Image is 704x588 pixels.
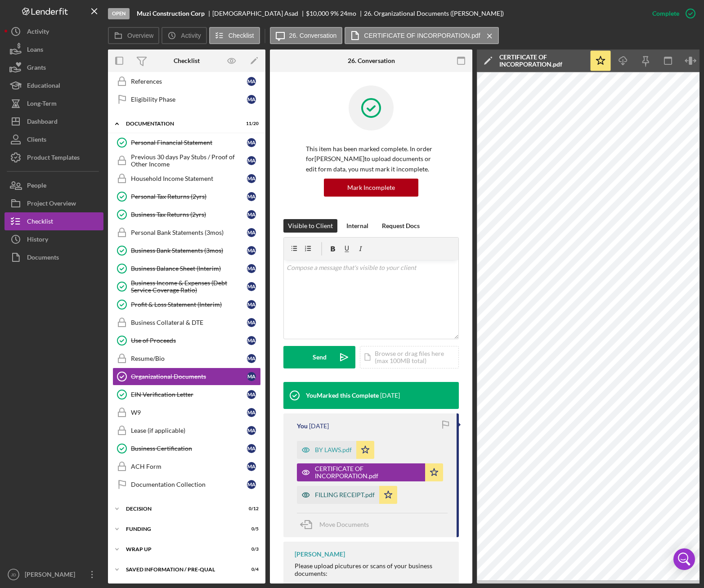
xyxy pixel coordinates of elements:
[126,121,236,126] div: Documentation
[27,94,57,115] div: Long-Term
[27,130,46,151] div: Clients
[4,566,103,584] button: JD[PERSON_NAME]
[247,426,256,435] div: M A
[283,346,355,368] button: Send
[247,408,256,417] div: M A
[247,480,256,489] div: M A
[112,314,261,332] a: Business Collateral & DTEMA
[283,219,337,233] button: Visible to Client
[297,422,308,430] div: You
[131,427,247,434] div: Lease (if applicable)
[112,90,261,108] a: Eligibility PhaseMA
[131,211,247,218] div: Business Tax Returns (2yrs)
[131,391,247,398] div: EIN Verification Letter
[131,265,247,272] div: Business Balance Sheet (Interim)
[247,77,256,86] div: M A
[4,22,103,40] button: Activity
[346,219,368,233] div: Internal
[126,526,236,532] div: Funding
[247,138,256,147] div: M A
[27,112,58,133] div: Dashboard
[131,463,247,470] div: ACH Form
[11,572,16,577] text: JD
[324,179,418,197] button: Mark Incomplete
[348,57,395,64] div: 26. Conversation
[247,246,256,255] div: M A
[131,193,247,200] div: Personal Tax Returns (2yrs)
[27,76,60,97] div: Educational
[306,9,329,17] span: $10,000
[4,130,103,148] button: Clients
[247,282,256,291] div: M A
[112,440,261,458] a: Business CertificationMA
[247,264,256,273] div: M A
[315,465,421,480] div: CERTIFICATE OF INCORPORATION.pdf
[297,441,374,459] button: BY LAWS.pdf
[27,22,49,43] div: Activity
[126,547,236,552] div: Wrap up
[112,260,261,278] a: Business Balance Sheet (Interim)MA
[242,567,259,572] div: 0 / 4
[112,188,261,206] a: Personal Tax Returns (2yrs)MA
[309,422,329,430] time: 2025-08-28 14:08
[112,134,261,152] a: Personal Financial StatementMA
[4,76,103,94] button: Educational
[247,336,256,345] div: M A
[242,121,259,126] div: 11 / 20
[112,170,261,188] a: Household Income StatementMA
[247,390,256,399] div: M A
[27,212,53,233] div: Checklist
[131,139,247,146] div: Personal Financial Statement
[315,446,352,453] div: BY LAWS.pdf
[126,506,236,512] div: Decision
[131,153,247,168] div: Previous 30 days Pay Stubs / Proof of Other Income
[289,32,337,39] label: 26. Conversation
[112,72,261,90] a: ReferencesMA
[499,54,585,68] div: CERTIFICATE OF INCORPORATION.pdf
[27,148,80,169] div: Product Templates
[247,95,256,104] div: M A
[229,32,254,39] label: Checklist
[22,566,81,586] div: [PERSON_NAME]
[131,301,247,308] div: Profit & Loss Statement (Interim)
[4,194,103,212] a: Project Overview
[242,547,259,552] div: 0 / 3
[247,174,256,183] div: M A
[112,458,261,476] a: ACH FormMA
[652,4,679,22] div: Complete
[364,32,480,39] label: CERTIFICATE OF INCORPORATION.pdf
[382,219,420,233] div: Request Docs
[27,176,46,197] div: People
[295,551,345,558] div: [PERSON_NAME]
[4,94,103,112] button: Long-Term
[112,278,261,296] a: Business Income & Expenses (Debt Service Coverage Ratio)MA
[174,57,200,64] div: Checklist
[112,332,261,350] a: Use of ProceedsMA
[319,521,369,528] span: Move Documents
[131,373,247,380] div: Organizational Documents
[127,32,153,39] label: Overview
[4,58,103,76] button: Grants
[131,96,247,103] div: Eligibility Phase
[131,481,247,488] div: Documentation Collection
[247,210,256,219] div: M A
[27,40,43,61] div: Loans
[330,10,339,17] div: 9 %
[4,230,103,248] a: History
[112,350,261,368] a: Resume/BioMA
[112,368,261,386] a: Organizational DocumentsMA
[112,404,261,422] a: W9MA
[108,8,130,19] div: Open
[247,228,256,237] div: M A
[4,40,103,58] button: Loans
[131,319,247,326] div: Business Collateral & DTE
[673,548,695,570] div: Open Intercom Messenger
[112,152,261,170] a: Previous 30 days Pay Stubs / Proof of Other IncomeMA
[4,212,103,230] button: Checklist
[137,10,205,17] b: Muzi Construction Corp
[247,462,256,471] div: M A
